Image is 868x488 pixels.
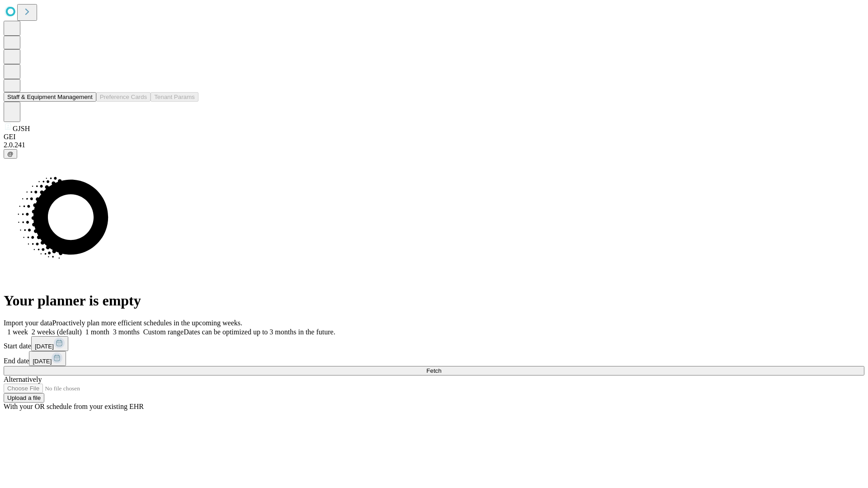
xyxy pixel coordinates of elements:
span: Custom range [143,328,184,336]
div: GEI [4,133,864,141]
button: Preference Cards [96,92,151,102]
span: 1 month [85,328,109,336]
span: 1 week [7,328,28,336]
button: @ [4,149,17,159]
span: Fetch [426,367,441,374]
h1: Your planner is empty [4,292,864,309]
span: Proactively plan more efficient schedules in the upcoming weeks. [52,319,242,327]
span: With your OR schedule from your existing EHR [4,403,144,410]
span: [DATE] [35,343,54,350]
button: Staff & Equipment Management [4,92,96,102]
span: Alternatively [4,375,42,383]
span: Import your data [4,319,52,327]
div: 2.0.241 [4,141,864,149]
span: 2 weeks (default) [32,328,82,336]
button: Upload a file [4,393,44,403]
span: 3 months [113,328,140,336]
button: [DATE] [31,336,68,351]
button: Fetch [4,366,864,375]
span: Dates can be optimized up to 3 months in the future. [184,328,335,336]
div: End date [4,351,864,366]
button: [DATE] [29,351,66,366]
span: @ [7,150,14,157]
span: [DATE] [33,358,52,365]
span: GJSH [13,125,30,132]
button: Tenant Params [151,92,198,102]
div: Start date [4,336,864,351]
